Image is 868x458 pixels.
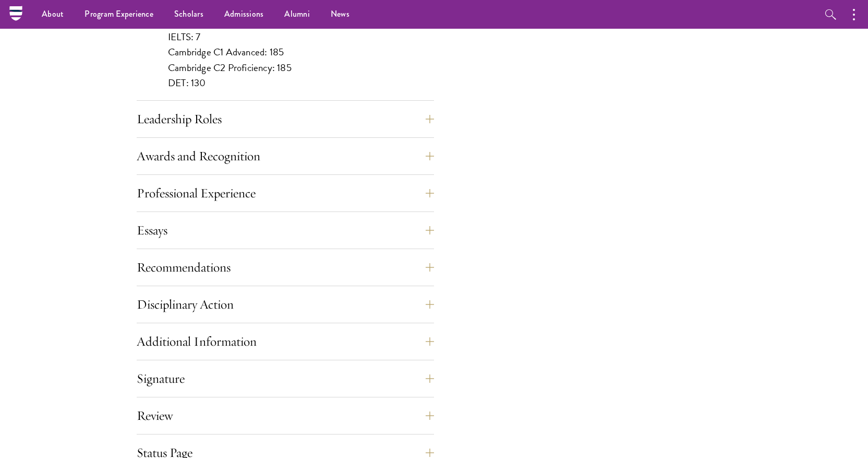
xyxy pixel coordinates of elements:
[137,366,434,391] button: Signature
[137,329,434,354] button: Additional Information
[137,255,434,280] button: Recommendations
[137,144,434,169] button: Awards and Recognition
[137,107,434,132] button: Leadership Roles
[168,14,403,90] p: TOEFL: 100 IELTS: 7 Cambridge C1 Advanced: 185 Cambridge C2 Proficiency: 185 DET: 130
[137,181,434,206] button: Professional Experience
[137,403,434,428] button: Review
[137,218,434,243] button: Essays
[137,292,434,317] button: Disciplinary Action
